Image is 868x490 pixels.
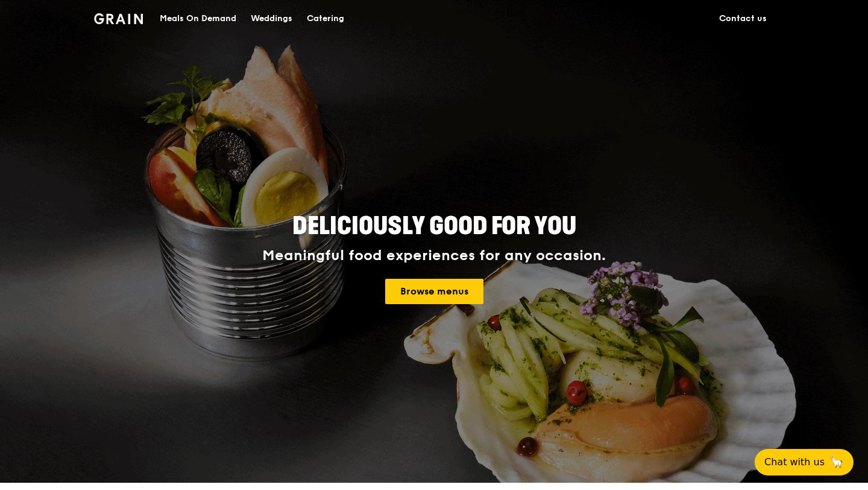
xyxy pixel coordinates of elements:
[755,449,854,476] button: Chat with us🦙
[829,455,844,469] span: 🦙
[160,1,236,37] div: Meals On Demand
[385,279,483,304] a: Browse menus
[764,455,825,469] span: Chat with us
[251,1,292,37] div: Weddings
[217,247,651,264] div: Meaningful food experiences for any occasion.
[712,1,774,37] a: Contact us
[94,13,143,24] img: Grain
[244,1,300,37] a: Weddings
[300,1,351,37] a: Catering
[292,212,576,241] span: Deliciously good for you
[307,1,344,37] div: Catering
